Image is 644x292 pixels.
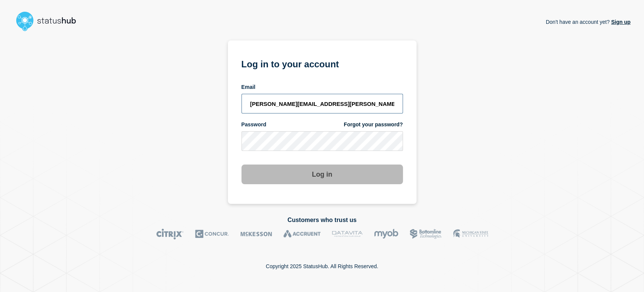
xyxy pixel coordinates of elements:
input: email input [241,94,403,113]
p: Copyright 2025 StatusHub. All Rights Reserved. [266,263,378,269]
img: myob logo [374,228,398,239]
input: password input [241,131,403,151]
span: Email [241,84,255,91]
span: Password [241,121,266,128]
a: Forgot your password? [344,121,403,128]
img: DataVita logo [332,228,363,239]
a: Sign up [610,19,630,25]
p: Don't have an account yet? [546,13,630,31]
img: McKesson logo [240,228,272,239]
img: Concur logo [195,228,229,239]
img: Bottomline logo [410,228,442,239]
img: Accruent logo [283,228,321,239]
img: MSU logo [453,228,488,239]
button: Log in [241,165,403,184]
img: StatusHub logo [14,9,85,33]
img: Citrix logo [156,228,184,239]
h1: Log in to your account [241,56,403,70]
h2: Customers who trust us [14,217,630,224]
